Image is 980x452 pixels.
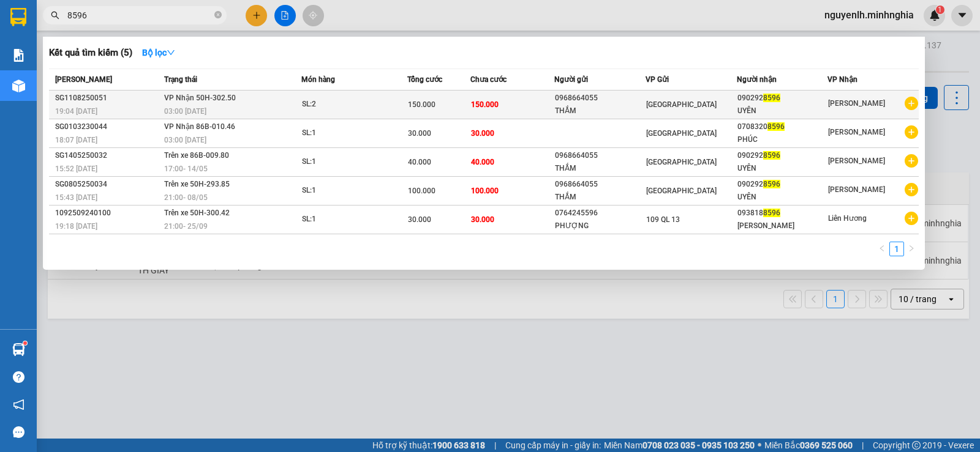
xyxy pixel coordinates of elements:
span: 30.000 [471,129,494,138]
span: 109 QL 13 [646,215,680,224]
div: 0708320 [737,120,827,133]
span: right [908,245,915,252]
div: 0968664055 [555,178,645,191]
span: plus-circle [905,97,918,110]
div: 090292 [737,178,827,191]
span: Trạng thái [164,75,197,84]
div: UYÊN [737,105,827,117]
img: solution-icon [12,49,25,62]
span: Chưa cước [470,75,507,84]
span: 8596 [763,151,780,160]
button: right [904,242,919,256]
span: [PERSON_NAME] [828,128,885,136]
div: SL: 1 [302,127,394,140]
span: 21:00 - 08/05 [164,193,208,202]
div: PHÚC [737,133,827,146]
div: SL: 1 [302,184,394,198]
span: 8596 [763,94,780,102]
span: 03:00 [DATE] [164,107,206,116]
span: VP Nhận 86B-010.46 [164,122,235,131]
span: 40.000 [471,158,494,166]
input: Tìm tên, số ĐT hoặc mã đơn [67,9,212,22]
span: message [13,426,24,438]
span: 30.000 [408,215,431,224]
div: SG0103230044 [55,120,160,133]
div: 090292 [737,92,827,105]
span: Món hàng [301,75,335,84]
span: Trên xe 86B-009.80 [164,151,229,160]
span: question-circle [13,371,24,383]
span: [PERSON_NAME] [828,99,885,108]
div: SG0805250034 [55,178,160,191]
span: [PERSON_NAME] [828,185,885,194]
span: VP Nhận 50H-302.50 [164,94,236,102]
div: 0968664055 [555,92,645,105]
span: 17:00 - 14/05 [164,165,208,173]
span: 03:00 [DATE] [164,136,206,144]
div: SL: 1 [302,155,394,169]
div: [PERSON_NAME] [737,220,827,232]
li: Next Page [904,242,919,256]
div: PHƯỢNG [555,220,645,232]
li: 1 [889,242,904,256]
span: 8596 [767,122,785,131]
a: 1 [890,242,903,256]
div: SL: 1 [302,213,394,226]
div: UYÊN [737,162,827,175]
span: Tổng cước [407,75,442,84]
div: UYÊN [737,191,827,204]
span: 8596 [763,209,780,217]
span: plus-circle [905,212,918,225]
button: left [875,242,889,256]
span: VP Gửi [646,75,669,84]
span: [PERSON_NAME] [55,75,112,84]
span: left [878,245,886,252]
span: search [51,11,59,20]
span: Trên xe 50H-300.42 [164,209,230,217]
img: logo-vxr [10,8,26,26]
img: warehouse-icon [12,343,25,356]
span: 15:43 [DATE] [55,193,97,202]
span: Trên xe 50H-293.85 [164,180,230,188]
div: 090292 [737,149,827,162]
span: down [167,48,175,57]
div: SG1405250032 [55,149,160,162]
div: THẮM [555,191,645,204]
span: 18:07 [DATE] [55,136,97,144]
img: warehouse-icon [12,80,25,92]
span: 100.000 [408,187,435,195]
span: 15:52 [DATE] [55,165,97,173]
div: SG1108250051 [55,92,160,105]
span: 21:00 - 25/09 [164,222,208,231]
button: Bộ lọcdown [132,43,185,62]
div: 0968664055 [555,149,645,162]
span: close-circle [214,10,222,21]
div: THẮM [555,162,645,175]
span: VP Nhận [827,75,858,84]
span: 19:04 [DATE] [55,107,97,116]
span: 150.000 [408,100,435,109]
strong: Bộ lọc [142,48,175,57]
span: [GEOGRAPHIC_DATA] [646,129,717,138]
span: 100.000 [471,187,499,195]
span: 40.000 [408,158,431,166]
span: close-circle [214,11,222,18]
span: 30.000 [408,129,431,138]
span: 19:18 [DATE] [55,222,97,231]
sup: 1 [23,341,27,345]
span: plus-circle [905,183,918,196]
span: 30.000 [471,215,494,224]
span: plus-circle [905,154,918,168]
span: notification [13,399,24,410]
span: [GEOGRAPHIC_DATA] [646,187,717,195]
span: 150.000 [471,100,499,109]
span: [GEOGRAPHIC_DATA] [646,158,717,166]
span: [GEOGRAPHIC_DATA] [646,100,717,109]
span: Người nhận [737,75,777,84]
span: [PERSON_NAME] [828,157,885,165]
div: THẮM [555,105,645,117]
span: Liên Hương [828,214,867,223]
h3: Kết quả tìm kiếm ( 5 ) [49,46,132,59]
span: 8596 [763,180,780,188]
span: Người gửi [554,75,588,84]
